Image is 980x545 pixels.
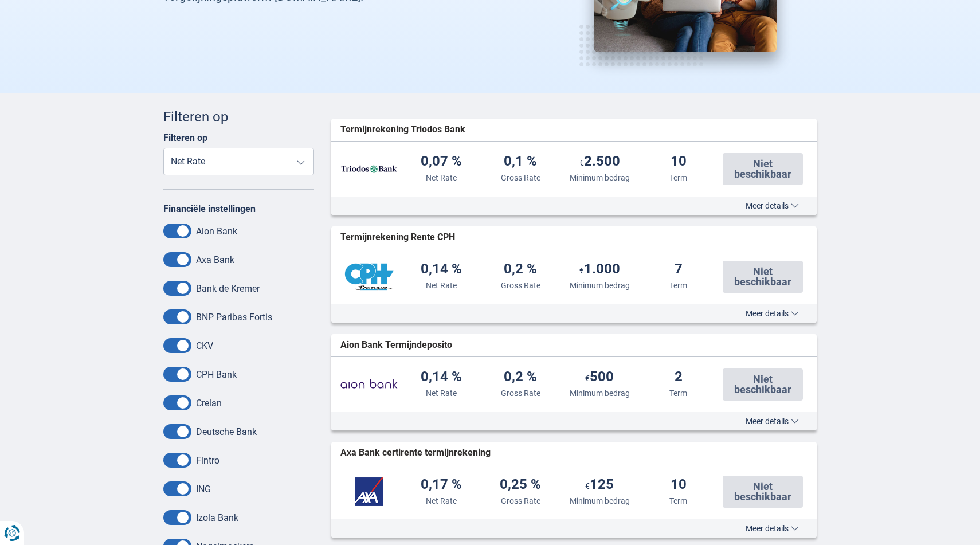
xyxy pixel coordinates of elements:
[730,481,796,502] span: Niet beschikbaar
[730,374,796,395] span: Niet beschikbaar
[585,481,590,491] span: €
[196,283,260,294] label: Bank de Kremer
[579,262,620,277] div: 1.000
[421,370,462,385] div: 0,14 %
[340,123,465,136] span: Termijnrekening Triodos Bank
[737,309,807,318] button: Meer details
[196,455,219,466] label: Fintro
[196,254,234,265] label: Axa Bank
[340,231,455,244] span: Termijnrekening Rente CPH
[671,477,687,493] div: 10
[723,368,803,401] button: Niet beschikbaar
[504,154,537,170] div: 0,1 %
[196,369,237,380] label: CPH Bank
[340,370,398,399] img: Aion Bank
[426,280,457,291] div: Net Rate
[426,172,457,183] div: Net Rate
[196,312,272,323] label: BNP Paribas Fortis
[723,153,803,185] button: Niet beschikbaar
[163,203,256,214] label: Financiële instellingen
[671,154,687,170] div: 10
[340,262,398,291] img: CPH Bank
[723,261,803,293] button: Niet beschikbaar
[746,309,799,317] span: Meer details
[501,172,540,183] div: Gross Rate
[196,398,222,409] label: Crelan
[196,484,211,495] label: ING
[196,426,257,437] label: Deutsche Bank
[501,387,540,399] div: Gross Rate
[737,417,807,426] button: Meer details
[669,280,687,291] div: Term
[737,524,807,533] button: Meer details
[500,477,541,493] div: 0,25 %
[340,446,491,460] span: Axa Bank certirente termijnrekening
[737,201,807,210] button: Meer details
[570,387,630,399] div: Minimum bedrag
[746,417,799,425] span: Meer details
[579,158,584,167] span: €
[585,477,614,493] div: 125
[163,132,207,143] label: Filteren op
[675,370,683,385] div: 2
[340,339,452,352] span: Aion Bank Termijndeposito
[340,477,398,506] img: Axa Bank
[196,340,213,351] label: CKV
[723,476,803,508] button: Niet beschikbaar
[585,374,590,383] span: €
[746,202,799,210] span: Meer details
[196,512,238,523] label: Izola Bank
[570,495,630,507] div: Minimum bedrag
[196,226,237,237] label: Aion Bank
[504,262,537,277] div: 0,2 %
[730,159,796,179] span: Niet beschikbaar
[421,262,462,277] div: 0,14 %
[421,477,462,493] div: 0,17 %
[579,154,620,170] div: 2.500
[746,524,799,532] span: Meer details
[669,172,687,183] div: Term
[340,155,398,183] img: Triodos
[675,262,683,277] div: 7
[501,280,540,291] div: Gross Rate
[669,387,687,399] div: Term
[501,495,540,507] div: Gross Rate
[163,107,314,127] div: Filteren op
[570,172,630,183] div: Minimum bedrag
[426,387,457,399] div: Net Rate
[579,266,584,275] span: €
[421,154,462,170] div: 0,07 %
[585,370,614,385] div: 500
[730,266,796,287] span: Niet beschikbaar
[504,370,537,385] div: 0,2 %
[669,495,687,507] div: Term
[426,495,457,507] div: Net Rate
[570,280,630,291] div: Minimum bedrag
